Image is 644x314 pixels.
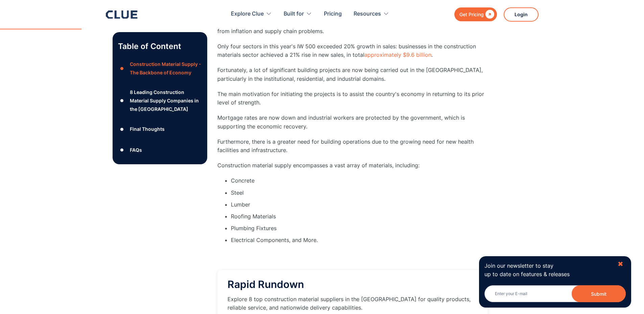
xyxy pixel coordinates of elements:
[484,262,612,279] p: Join our newsletter to stay up to date on features & releases
[217,90,488,107] p: The main motivation for initiating the projects is to assist the country's economy in returning t...
[231,3,272,25] div: Explore Clue
[572,285,626,302] button: Submit
[118,88,202,114] a: ●8 Leading Construction Material Supply Companies in the [GEOGRAPHIC_DATA]
[459,10,484,19] div: Get Pricing
[231,176,488,185] li: Concrete
[354,3,389,25] div: Resources
[484,10,494,19] div: 
[118,145,202,155] a: ●FAQs
[454,7,497,21] a: Get Pricing
[118,96,126,106] div: ●
[217,42,488,59] p: Only four sectors in this year's IW 500 exceeded 20% growth in sales: businesses in the construct...
[118,145,126,155] div: ●
[231,200,488,209] li: Lumber
[118,60,202,77] a: ●Construction Material Supply - The Backbone of Economy
[504,7,539,22] a: Login
[217,114,488,130] p: Mortgage rates are now down and industrial workers are protected by the government, which is supp...
[231,3,264,25] div: Explore Clue
[231,224,488,233] li: Plumbing Fixtures
[118,64,126,74] div: ●
[228,278,304,290] span: Rapid Rundown
[217,248,488,257] p: ‍
[484,285,626,302] input: Enter your E-mail
[118,124,126,134] div: ●
[130,88,201,114] div: 8 Leading Construction Material Supply Companies in the [GEOGRAPHIC_DATA]
[118,41,202,52] p: Table of Content
[231,236,488,244] li: Electrical Components, and More.
[618,260,623,268] div: ✖
[118,124,202,134] a: ●Final Thoughts
[284,3,312,25] div: Built for
[130,60,201,77] div: Construction Material Supply - The Backbone of Economy
[130,146,142,154] div: FAQs
[364,51,431,58] a: approximately $9.6 billion
[228,295,478,312] p: Explore 8 top construction material suppliers in the [GEOGRAPHIC_DATA] for quality products, reli...
[217,66,488,83] p: Fortunately, a lot of significant building projects are now being carried out in the [GEOGRAPHIC_...
[324,3,342,25] a: Pricing
[217,138,488,154] p: Furthermore, there is a greater need for building operations due to the growing need for new heal...
[231,212,488,221] li: Roofing Materials
[284,3,304,25] div: Built for
[354,3,381,25] div: Resources
[231,189,488,197] li: Steel
[217,161,488,170] p: Construction material supply encompasses a vast array of materials, including:
[130,125,165,133] div: Final Thoughts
